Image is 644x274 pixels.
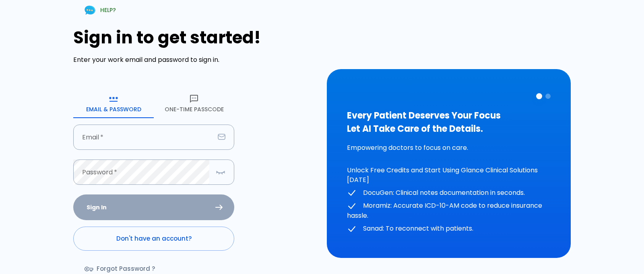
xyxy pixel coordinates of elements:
[347,201,551,221] p: Moramiz: Accurate ICD-10-AM code to reduce insurance hassle.
[73,55,317,65] p: Enter your work email and password to sign in.
[347,188,551,198] p: DocuGen: Clinical notes documentation in seconds.
[73,227,234,251] a: Don't have an account?
[83,3,97,17] img: Chat Support
[347,224,551,234] p: Sanad: To reconnect with patients.
[73,28,317,47] h1: Sign in to get started!
[347,166,551,185] p: Unlock Free Credits and Start Using Glance Clinical Solutions [DATE]
[73,89,154,118] button: Email & Password
[73,125,215,150] input: dr.ahmed@clinic.com
[154,89,234,118] button: One-Time Passcode
[347,143,551,153] p: Empowering doctors to focus on care.
[347,109,551,135] h3: Every Patient Deserves Your Focus Let AI Take Care of the Details.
